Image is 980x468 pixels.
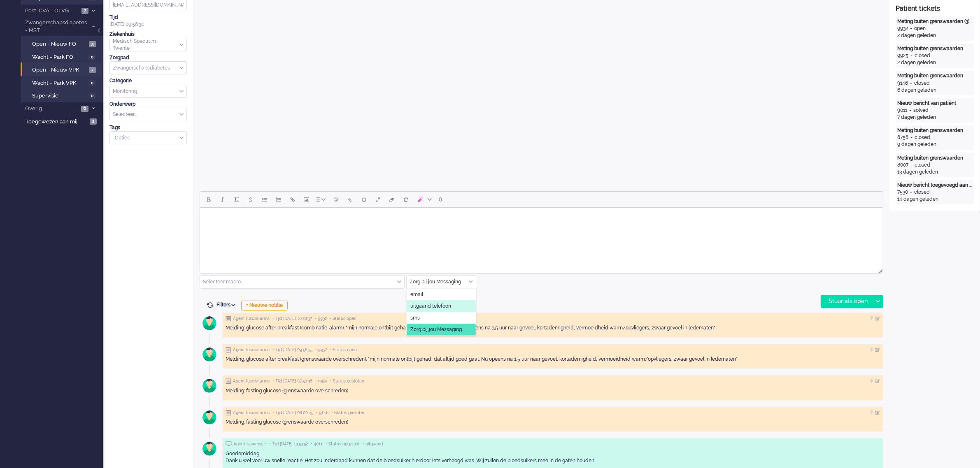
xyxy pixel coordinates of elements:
[897,80,908,87] div: 9146
[200,208,883,266] iframe: Rich Text Area
[907,107,913,114] div: -
[897,114,972,121] div: 7 dagen geleden
[326,441,360,447] span: • Status opgelost
[24,117,103,126] a: Toegewezen aan mij 2
[316,410,328,416] span: • 9146
[109,131,187,145] div: Select Tags
[226,356,880,363] div: Melding: glucose after breakfast (grenswaarde overschreden). "mijn normale ontbijt gehad, dat alt...
[269,441,308,447] span: • Tijd [DATE] 13:53:52
[24,7,79,15] span: Post-CVA - OLVG
[226,378,231,384] img: ic_note_grey.svg
[272,410,313,416] span: • Tijd [DATE] 08:00:45
[897,87,972,94] div: 6 dagen geleden
[897,72,972,79] div: Meting buiten grenswaarden
[897,100,972,107] div: Nieuw bericht van patiënt
[109,31,187,38] div: Ziekenhuis
[908,162,915,169] div: -
[908,80,914,87] div: -
[371,192,385,206] button: Fullscreen
[897,32,972,39] div: 2 dagen geleden
[109,77,187,84] div: Categorie
[410,326,462,333] span: Zorg bij jou Messaging
[435,192,446,206] button: 0
[233,316,270,322] span: Agent lusciialarms
[897,182,972,189] div: Nieuw bericht toegevoegd aan gesprek
[410,315,420,322] span: sms
[244,192,258,206] button: Strikethrough
[407,289,476,301] li: email
[226,347,231,353] img: ic_note_grey.svg
[24,91,102,100] a: Supervisie 0
[410,291,423,298] span: email
[199,344,220,365] img: avatar
[88,54,96,60] span: 0
[216,302,238,308] span: Filters
[407,300,476,312] li: uitgaand telefoon
[24,39,102,48] a: Open - Nieuw FO 5
[272,192,286,206] button: Numbered list
[226,441,232,447] img: ic_chat_grey.svg
[914,189,930,196] div: closed
[90,118,97,125] span: 2
[908,25,914,32] div: -
[300,192,314,206] button: Insert/edit image
[315,347,327,353] span: • 9932
[32,53,86,61] span: Wacht - Park FO
[908,52,915,59] div: -
[81,8,88,14] span: 7
[233,347,270,353] span: Agent lusciialarms
[226,316,231,322] img: ic_note_grey.svg
[88,80,96,86] span: 0
[315,316,327,322] span: • 9932
[897,107,907,114] div: 9011
[109,14,187,21] div: Tijd
[272,316,312,322] span: • Tijd [DATE] 10:28:37
[32,40,87,48] span: Open - Nieuw FO
[413,192,435,206] button: AI
[897,189,908,196] div: 7530
[897,18,972,25] div: Meting buiten grenswaarden (3)
[32,66,87,74] span: Open - Nieuw VPK
[26,118,87,126] span: Toegewezen aan mij
[407,324,476,336] li: Zorg bij jou Messaging
[897,25,908,32] div: 9932
[897,52,908,59] div: 9925
[233,410,270,416] span: Agent lusciialarms
[363,441,383,447] span: • uitgaand
[343,192,357,206] button: Add attachment
[908,189,914,196] div: -
[385,192,399,206] button: Clear formatting
[241,301,288,310] div: + Nieuwe notitie
[199,407,220,428] img: avatar
[199,438,220,459] img: avatar
[233,441,266,447] span: Agent isawmsc •
[272,378,312,384] span: • Tijd [DATE] 07:50:38
[439,196,442,203] span: 0
[914,25,926,32] div: open
[913,107,929,114] div: solved
[230,192,244,206] button: Underline
[330,347,357,353] span: • Status open
[32,92,86,100] span: Supervisie
[109,14,187,28] div: [DATE] 09:58:34
[286,192,300,206] button: Insert/edit link
[914,80,930,87] div: closed
[897,134,908,141] div: 8758
[202,192,216,206] button: Bold
[24,105,79,113] span: Overig
[226,324,880,331] div: Melding: glucose after breakfast (combinatie-alarm). "mijn normale ontbijt gehad, dat altijd goed...
[24,78,102,87] a: Wacht - Park VPK 0
[915,52,930,59] div: closed
[330,316,356,322] span: • Status open
[896,4,974,14] div: Patiënt tickets
[81,106,88,112] span: 6
[226,419,880,426] div: Melding: fasting glucose (grenswaarde overschreden)
[897,196,972,203] div: 14 dagen geleden
[908,134,915,141] div: -
[897,155,972,162] div: Meting buiten grenswaarden
[915,162,930,169] div: closed
[32,79,86,87] span: Wacht - Park VPK
[410,303,451,310] span: uitgaand telefoon
[89,41,96,47] span: 5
